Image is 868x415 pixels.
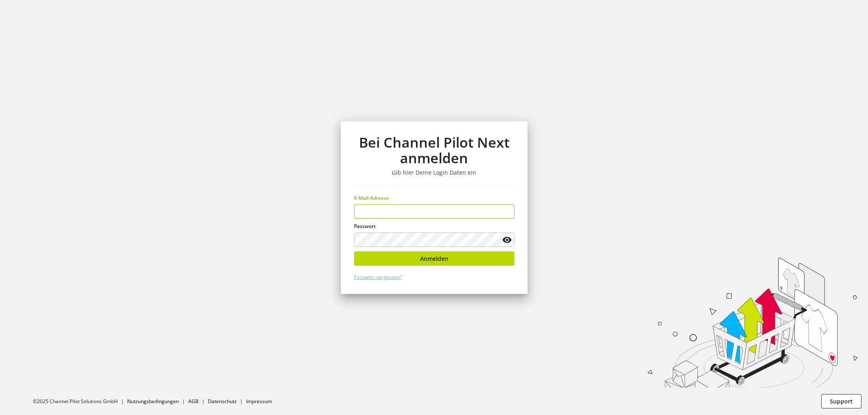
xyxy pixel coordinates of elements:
button: Support [821,394,861,408]
button: Anmelden [354,251,514,266]
li: ©2025 Channel Pilot Solutions GmbH [33,398,127,405]
h3: Gib hier Deine Login Daten ein [354,169,514,176]
h1: Bei Channel Pilot Next anmelden [354,135,514,166]
a: AGB [188,398,199,405]
a: Nutzungsbedingungen [127,398,179,405]
span: Support [830,397,853,406]
span: Passwort [354,223,376,230]
span: Anmelden [420,254,448,263]
span: E-Mail-Adresse [354,194,389,201]
a: Impressum [246,398,272,405]
a: Datenschutz [208,398,237,405]
a: Passwort vergessen? [354,274,402,280]
keeper-lock: Open Keeper Popup [501,206,511,216]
